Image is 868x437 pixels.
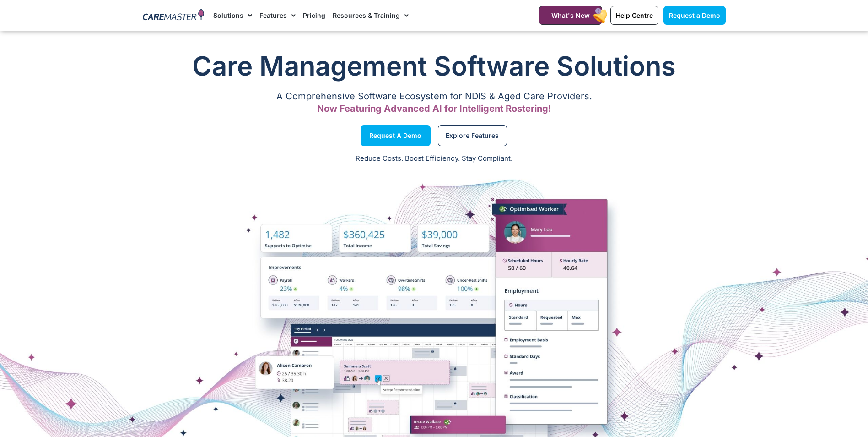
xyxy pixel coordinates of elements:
a: Help Centre [610,6,658,25]
span: Help Centre [616,11,653,19]
p: A Comprehensive Software Ecosystem for NDIS & Aged Care Providers. [143,93,726,99]
a: Request a Demo [361,125,431,146]
a: What's New [539,6,602,25]
span: Request a Demo [669,11,720,19]
p: Reduce Costs. Boost Efficiency. Stay Compliant. [5,153,863,164]
span: What's New [551,11,590,19]
img: CareMaster Logo [143,9,205,22]
a: Explore Features [438,125,507,146]
span: Explore Features [446,133,499,138]
a: Request a Demo [663,6,726,25]
h1: Care Management Software Solutions [143,48,726,84]
span: Request a Demo [369,133,421,138]
span: Now Featuring Advanced AI for Intelligent Rostering! [317,103,551,114]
